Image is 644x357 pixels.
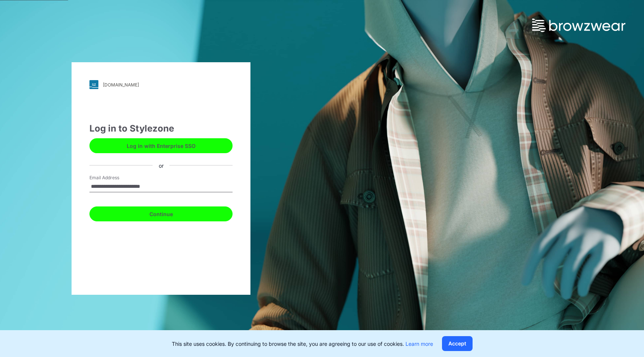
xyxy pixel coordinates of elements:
[405,341,433,347] a: Learn more
[89,174,142,181] label: Email Address
[89,138,233,153] button: Log in with Enterprise SSO
[89,206,233,221] button: Continue
[103,82,139,88] div: [DOMAIN_NAME]
[89,122,233,135] div: Log in to Stylezone
[532,19,625,32] img: browzwear-logo.73288ffb.svg
[442,336,473,351] button: Accept
[172,340,433,348] p: This site uses cookies. By continuing to browse the site, you are agreeing to our use of cookies.
[89,80,98,89] img: svg+xml;base64,PHN2ZyB3aWR0aD0iMjgiIGhlaWdodD0iMjgiIHZpZXdCb3g9IjAgMCAyOCAyOCIgZmlsbD0ibm9uZSIgeG...
[153,161,170,169] div: or
[89,80,233,89] a: [DOMAIN_NAME]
